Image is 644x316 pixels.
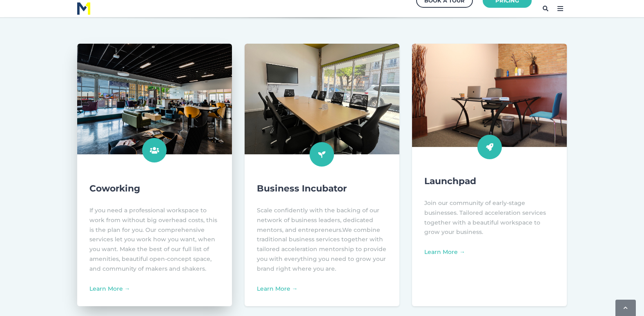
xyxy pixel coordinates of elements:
span: We combine traditional business services together with tailored acceleration mentorship to provid... [257,226,386,272]
h4: Launchpad [424,175,555,188]
span: Scale confidently with the backing of our network of business leaders, dedicated mentors, and ent... [257,207,379,234]
img: MileOne office photo [412,44,567,147]
a: Learn More → [257,285,298,292]
a: Learn More → [424,248,465,256]
span: Join our community of early-stage businesses. Tailored acceleration services together with a beau... [424,199,546,236]
a: Learn More → [89,285,130,292]
img: MileOne coworking space [69,38,240,160]
img: MileOne meeting room conference room [245,44,399,154]
span: If you need a professional workspace to work from without big overhead costs, this is the plan fo... [89,207,217,272]
img: M1 Logo - Blue Letters - for Light Backgrounds-2 [77,2,90,15]
h4: Coworking [89,182,220,195]
h4: Business Incubator [257,182,387,195]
